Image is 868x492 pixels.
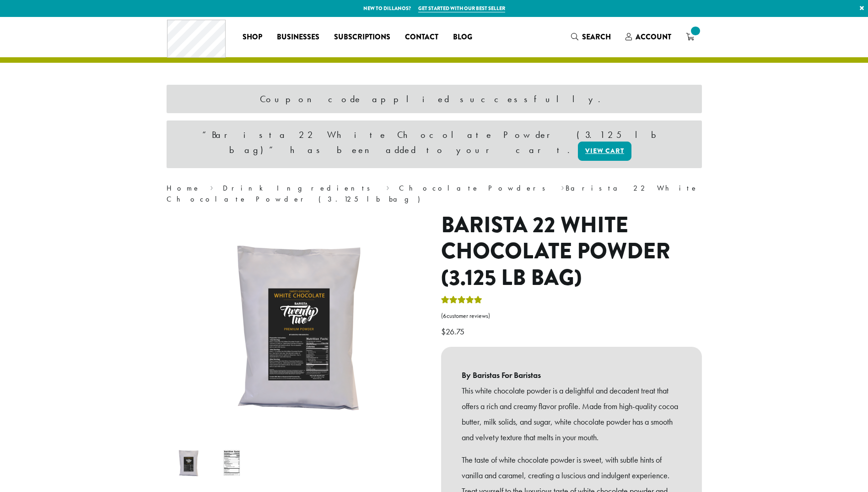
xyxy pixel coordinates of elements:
span: › [561,180,564,194]
span: $ [441,326,446,337]
nav: Breadcrumb [167,183,702,205]
span: › [210,180,213,194]
span: Account [636,32,671,42]
span: Shop [243,32,262,43]
span: Contact [405,32,438,43]
div: Rated 5.00 out of 5 [441,295,482,308]
bdi: 26.75 [441,326,467,337]
img: Barista 22 White Chocolate Powder (3.125 lb bag) - Image 2 [214,445,250,481]
b: By Baristas For Baristas [462,367,681,383]
img: Barista 22 Sweet Ground White Chocolate Powder [170,445,206,481]
a: Drink Ingredients [223,183,376,193]
h1: Barista 22 White Chocolate Powder (3.125 lb bag) [441,212,702,291]
a: Shop [235,30,270,44]
p: This white chocolate powder is a delightful and decadent treat that offers a rich and creamy flav... [462,383,681,445]
a: Search [564,29,618,44]
span: Businesses [277,32,319,43]
a: View cart [578,142,631,161]
span: Subscriptions [334,32,390,43]
a: Home [167,183,200,193]
a: Chocolate Powders [399,183,551,193]
a: Get started with our best seller [418,5,505,12]
span: 6 [443,312,447,320]
a: (6customer reviews) [441,312,702,321]
span: Blog [453,32,472,43]
div: Coupon code applied successfully. [167,85,702,113]
span: › [386,180,389,194]
span: Search [582,32,611,42]
div: “Barista 22 White Chocolate Powder (3.125 lb bag)” has been added to your cart. [167,120,702,168]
